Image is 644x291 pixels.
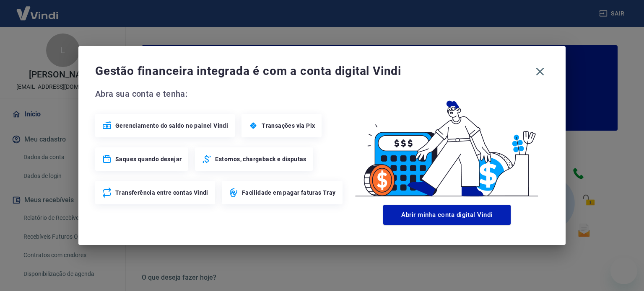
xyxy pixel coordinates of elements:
[115,121,228,130] span: Gerenciamento do saldo no painel Vindi
[242,188,336,197] span: Facilidade em pagar faturas Tray
[95,63,531,80] span: Gestão financeira integrada é com a conta digital Vindi
[610,258,637,284] iframe: Botão para abrir a janela de mensagens
[383,205,511,225] button: Abrir minha conta digital Vindi
[115,188,208,197] span: Transferência entre contas Vindi
[215,155,306,163] span: Estornos, chargeback e disputas
[95,87,345,100] span: Abra sua conta e tenha:
[345,87,549,201] img: Good Billing
[262,121,315,130] span: Transações via Pix
[115,155,182,163] span: Saques quando desejar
